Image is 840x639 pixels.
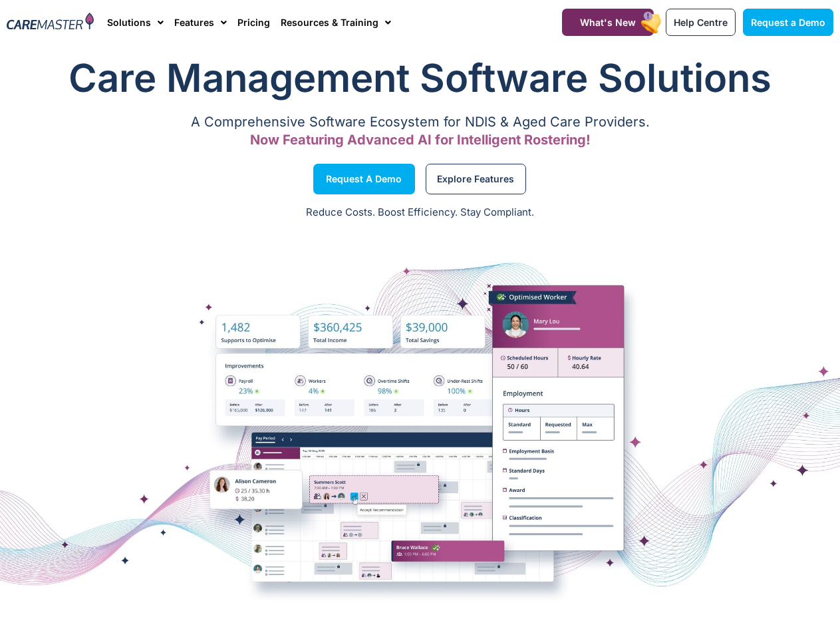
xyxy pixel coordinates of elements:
[674,17,728,28] span: Help Centre
[751,17,825,28] span: Request a Demo
[580,17,636,28] span: What's New
[313,164,415,194] a: Request a Demo
[437,176,514,182] span: Explore Features
[7,13,94,32] img: CareMaster Logo
[426,164,526,194] a: Explore Features
[7,51,833,105] h1: Care Management Software Solutions
[743,9,833,36] a: Request a Demo
[250,132,591,148] span: Now Featuring Advanced AI for Intelligent Rostering!
[7,118,833,126] p: A Comprehensive Software Ecosystem for NDIS & Aged Care Providers.
[666,9,736,36] a: Help Centre
[8,205,832,220] p: Reduce Costs. Boost Efficiency. Stay Compliant.
[562,9,654,36] a: What's New
[326,176,402,182] span: Request a Demo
